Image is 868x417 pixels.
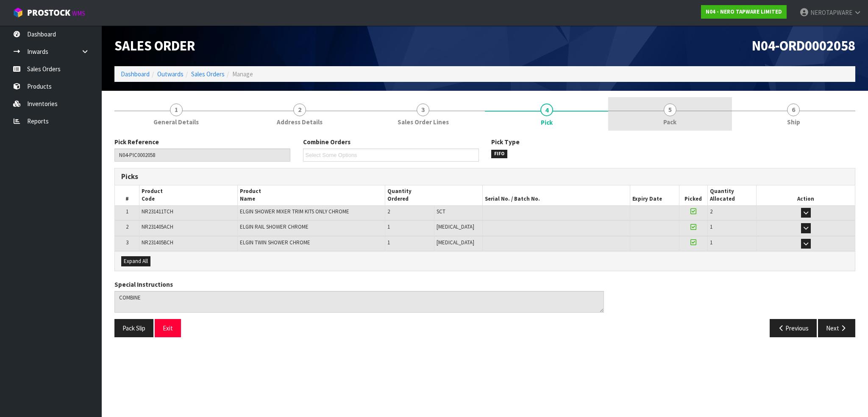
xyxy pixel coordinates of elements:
[240,239,310,246] span: ELGIN TWIN SHOWER CHROME
[121,70,150,78] a: Dashboard
[437,239,474,246] span: [MEDICAL_DATA]
[387,208,390,215] span: 2
[170,104,183,116] span: 1
[72,9,85,17] small: WMS
[277,118,323,126] span: Address Details
[491,150,507,158] span: FIFO
[684,195,702,202] span: Picked
[121,256,150,266] button: Expand All
[540,104,553,116] span: 4
[630,185,679,205] th: Expiry Date
[13,7,23,18] img: cube-alt.png
[437,208,445,215] span: SCT
[240,223,309,230] span: ELGIN RAIL SHOWER CHROME
[707,185,757,205] th: Quantity Allocated
[142,223,173,230] span: NR231405ACH
[710,208,712,215] span: 2
[139,185,238,205] th: Product Code
[157,70,184,78] a: Outwards
[483,185,630,205] th: Serial No. / Batch No.
[303,137,351,146] label: Combine Orders
[142,239,173,246] span: NR231405BCH
[387,239,390,246] span: 1
[491,137,520,146] label: Pick Type
[142,208,173,215] span: NR231411TCH
[114,131,855,344] span: Pick
[114,137,159,146] label: Pick Reference
[417,104,429,116] span: 3
[240,208,349,215] span: ELGIN SHOWER MIXER TRIM KITS ONLY CHROME
[155,319,181,337] button: Exit
[27,7,70,18] span: ProStock
[387,223,390,230] span: 1
[191,70,225,78] a: Sales Orders
[757,185,855,205] th: Action
[706,8,782,15] strong: N04 - NERO TAPWARE LIMITED
[114,37,195,54] span: Sales Order
[752,37,855,54] span: N04-ORD0002058
[126,208,128,215] span: 1
[787,118,800,126] span: Ship
[126,239,128,246] span: 3
[664,104,676,116] span: 5
[770,319,817,337] button: Previous
[153,118,199,126] span: General Details
[437,223,474,230] span: [MEDICAL_DATA]
[818,319,855,337] button: Next
[293,104,306,116] span: 2
[710,223,712,230] span: 1
[115,185,139,205] th: #
[124,257,148,265] span: Expand All
[121,173,479,181] h3: Picks
[238,185,385,205] th: Product Name
[541,118,553,127] span: Pick
[114,319,153,337] button: Pack Slip
[114,280,173,289] label: Special Instructions
[787,104,800,116] span: 6
[232,70,253,78] span: Manage
[385,185,483,205] th: Quantity Ordered
[663,118,676,126] span: Pack
[710,239,712,246] span: 1
[126,223,128,230] span: 2
[810,8,852,17] span: NEROTAPWARE
[398,118,449,126] span: Sales Order Lines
